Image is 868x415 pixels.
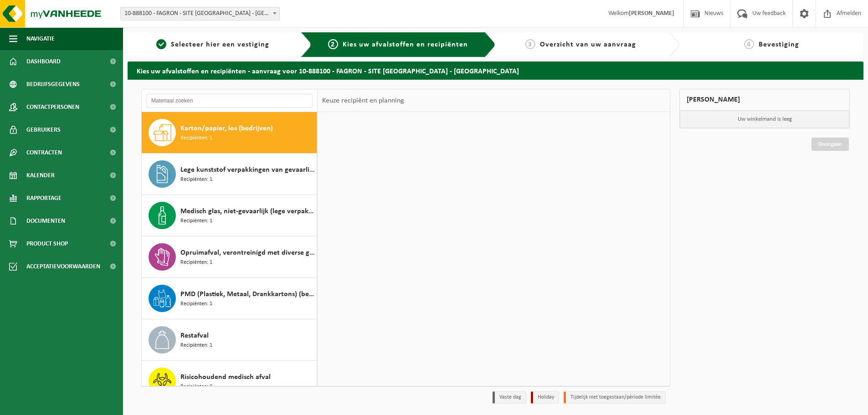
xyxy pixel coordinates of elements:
a: Doorgaan [812,138,849,151]
button: Medisch glas, niet-gevaarlijk (lege verpakkingen) Recipiënten: 1 [142,195,317,236]
span: Contracten [26,141,62,164]
span: Recipiënten: 2 [180,383,212,391]
span: Medisch glas, niet-gevaarlijk (lege verpakkingen) [180,206,314,217]
span: Recipiënten: 1 [180,134,212,143]
span: Bevestiging [759,41,799,48]
input: Materiaal zoeken [146,94,313,108]
button: Lege kunststof verpakkingen van gevaarlijke stoffen Recipiënten: 1 [142,154,317,195]
button: Karton/papier, los (bedrijven) Recipiënten: 1 [142,112,317,154]
strong: [PERSON_NAME] [629,10,674,17]
span: Karton/papier, los (bedrijven) [180,123,273,134]
button: Risicohoudend medisch afval Recipiënten: 2 [142,361,317,402]
span: Bedrijfsgegevens [26,73,80,96]
span: Opruimafval, verontreinigd met diverse gevaarlijke afvalstoffen [180,247,314,258]
span: Overzicht van uw aanvraag [540,41,636,48]
button: Opruimafval, verontreinigd met diverse gevaarlijke afvalstoffen Recipiënten: 1 [142,236,317,278]
li: Vaste dag [493,391,526,404]
span: Documenten [26,210,65,232]
span: Acceptatievoorwaarden [26,255,100,278]
button: Restafval Recipiënten: 1 [142,319,317,361]
span: Recipiënten: 1 [180,341,212,350]
span: Restafval [180,330,209,341]
span: 10-888100 - FAGRON - SITE BORNEM - BORNEM [121,7,279,20]
p: Uw winkelmand is leeg [680,111,849,128]
span: Dashboard [26,50,61,73]
span: Risicohoudend medisch afval [180,372,271,383]
span: 1 [156,39,166,49]
li: Holiday [531,391,559,404]
span: Product Shop [26,232,68,255]
span: Recipiënten: 1 [180,217,212,225]
span: PMD (Plastiek, Metaal, Drankkartons) (bedrijven) [180,289,314,300]
span: 4 [744,39,754,49]
div: Keuze recipiënt en planning [318,89,409,112]
span: Navigatie [26,27,55,50]
span: 2 [328,39,338,49]
span: Lege kunststof verpakkingen van gevaarlijke stoffen [180,164,314,175]
h2: Kies uw afvalstoffen en recipiënten - aanvraag voor 10-888100 - FAGRON - SITE [GEOGRAPHIC_DATA] -... [128,61,863,79]
span: 3 [525,39,535,49]
span: Recipiënten: 1 [180,258,212,267]
span: 10-888100 - FAGRON - SITE BORNEM - BORNEM [120,7,280,20]
span: Kies uw afvalstoffen en recipiënten [343,41,468,48]
button: PMD (Plastiek, Metaal, Drankkartons) (bedrijven) Recipiënten: 1 [142,278,317,319]
span: Selecteer hier een vestiging [171,41,269,48]
span: Recipiënten: 1 [180,300,212,308]
span: Kalender [26,164,55,187]
span: Contactpersonen [26,96,79,118]
span: Gebruikers [26,118,61,141]
span: Recipiënten: 1 [180,175,212,184]
span: Rapportage [26,187,62,210]
div: [PERSON_NAME] [679,89,850,111]
a: 1Selecteer hier een vestiging [132,39,293,50]
li: Tijdelijk niet toegestaan/période limitée [564,391,666,404]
